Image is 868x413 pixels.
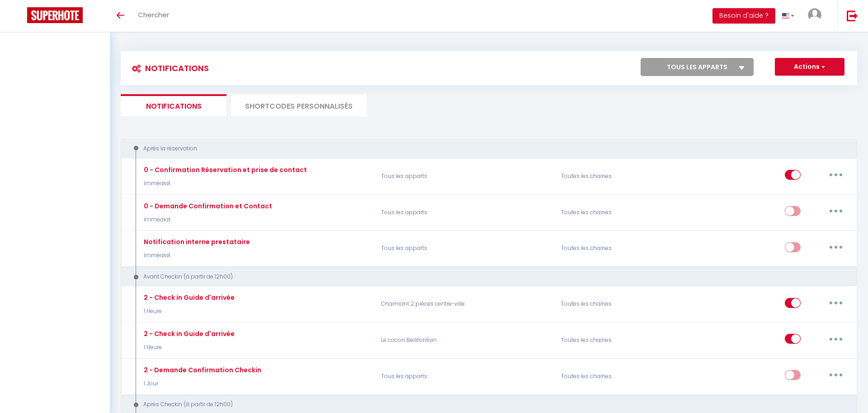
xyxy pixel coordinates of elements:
li: SHORTCODES PERSONNALISÉS [231,94,367,116]
div: Toutes les chaines [555,363,675,389]
p: Tous les apparts [375,235,555,262]
div: 2 - Demande Confirmation Checkin [142,365,261,375]
div: Avant Checkin (à partir de 12h00) [129,273,835,281]
li: Notifications [121,94,226,116]
p: Tous les apparts [375,363,555,389]
p: Tous les apparts [375,199,555,226]
button: Actions [775,58,844,76]
div: Notification interne prestataire [142,237,250,247]
span: Chercher [138,10,169,19]
div: Toutes les chaines [555,327,675,353]
div: Après Checkin (à partir de 12h00) [129,400,835,409]
button: Besoin d'aide ? [712,8,775,24]
div: 2 - Check in Guide d'arrivée [142,329,235,339]
img: Super Booking [27,7,83,23]
p: 1 Heure [142,343,235,352]
div: 0 - Demande Confirmation et Contact [142,201,272,211]
div: Après la réservation [129,144,835,153]
div: Toutes les chaines [555,235,675,262]
div: Toutes les chaines [555,291,675,317]
div: Toutes les chaines [555,163,675,189]
div: Toutes les chaines [555,199,675,226]
img: logout [847,10,858,21]
p: Tous les apparts [375,163,555,189]
p: Charmant 2 pièces centre-ville [375,291,555,317]
p: Le cocon Bellifontain [375,327,555,353]
div: 0 - Confirmation Réservation et prise de contact [142,165,307,175]
p: Immédiat [142,179,307,188]
img: ... [808,8,821,22]
p: Immédiat [142,216,272,224]
p: 1 Jour [142,379,261,388]
div: 2 - Check in Guide d'arrivée [142,293,235,303]
p: 1 Heure [142,307,235,316]
h3: Notifications [127,58,209,78]
p: Immédiat [142,251,250,260]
